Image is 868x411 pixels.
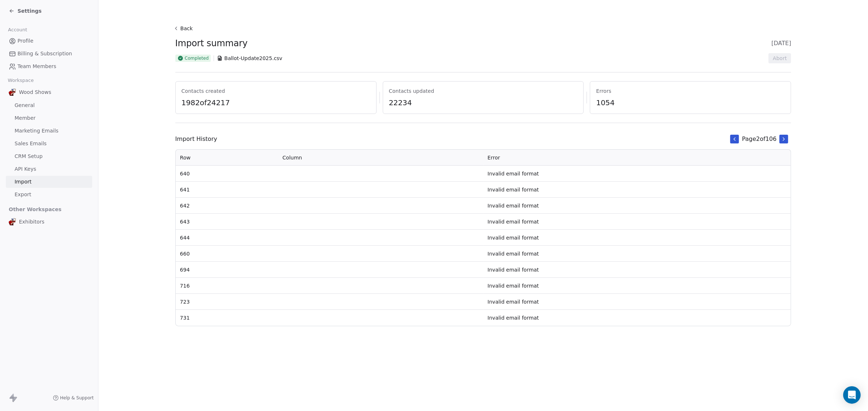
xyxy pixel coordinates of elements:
span: Exhibitors [19,218,44,225]
span: Contacts updated [389,87,578,95]
span: Import [15,178,31,186]
td: 716 [176,278,278,294]
td: 731 [176,310,278,326]
span: Errors [596,87,785,95]
span: 1054 [596,98,785,108]
td: 694 [176,262,278,278]
span: Other Workspaces [6,203,65,215]
button: Back [172,22,196,35]
span: Completed [185,55,209,61]
td: Invalid email format [483,246,791,262]
td: 644 [176,230,278,246]
a: CRM Setup [6,150,92,162]
a: Member [6,112,92,124]
span: Import History [175,135,217,143]
a: Sales Emails [6,138,92,150]
span: 22234 [389,98,578,108]
span: Error [488,155,500,161]
td: Invalid email format [483,166,791,182]
span: Wood Shows [19,88,51,96]
a: API Keys [6,163,92,175]
span: Workspace [5,75,37,86]
span: Help & Support [60,395,94,401]
a: Profile [6,35,92,47]
span: Contacts created [182,87,370,95]
a: Help & Support [53,395,94,401]
span: [DATE] [771,39,791,48]
td: Invalid email format [483,230,791,246]
a: Settings [9,7,42,15]
td: Invalid email format [483,214,791,230]
button: Abort [768,53,791,63]
a: Import [6,176,92,188]
span: Export [15,191,31,198]
span: Account [5,24,30,35]
td: 642 [176,198,278,214]
span: API Keys [15,165,36,173]
span: CRM Setup [15,153,43,160]
span: Billing & Subscription [17,50,72,58]
a: Export [6,189,92,201]
span: 1982 of 24217 [182,98,370,108]
td: 643 [176,214,278,230]
td: Invalid email format [483,198,791,214]
span: Row [180,155,191,161]
span: Sales Emails [15,140,47,147]
span: Profile [17,37,34,45]
span: Marketing Emails [15,127,58,135]
a: Marketing Emails [6,125,92,137]
img: logomanalone.png [9,218,16,225]
td: Invalid email format [483,182,791,198]
span: Ballot-Update2025.csv [224,55,282,62]
span: Page 2 of 106 [742,135,776,143]
span: Column [283,155,302,161]
span: Team Members [17,63,56,70]
a: Team Members [6,60,92,72]
td: Invalid email format [483,278,791,294]
span: Member [15,114,36,122]
span: General [15,102,35,109]
span: Import summary [175,38,248,49]
div: Open Intercom Messenger [843,386,861,404]
td: 641 [176,182,278,198]
a: General [6,99,92,111]
td: 723 [176,294,278,310]
span: Settings [17,7,42,15]
a: Billing & Subscription [6,48,92,60]
td: Invalid email format [483,262,791,278]
td: 640 [176,166,278,182]
img: logomanalone.png [9,88,16,96]
td: Invalid email format [483,310,791,326]
td: Invalid email format [483,294,791,310]
td: 660 [176,246,278,262]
